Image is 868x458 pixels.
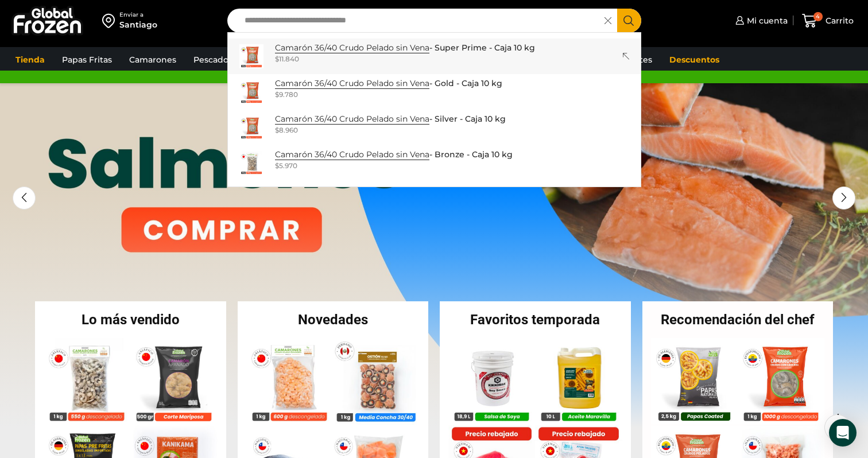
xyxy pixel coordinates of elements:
span: Carrito [823,15,854,26]
span: $ [275,126,279,134]
span: Mi cuenta [744,15,788,26]
div: Previous slide [13,187,36,209]
a: Camarones [123,49,182,71]
strong: Camarón 36/40 Crudo Pelado sin Vena [275,42,429,53]
p: - Gold - Caja 10 kg [275,77,502,90]
h2: Novedades [238,313,429,327]
button: Search button [617,9,641,33]
p: - Super Prime - Caja 10 kg [275,41,535,54]
a: 4 Carrito [799,7,857,34]
a: Descuentos [664,49,725,71]
div: Santiago [119,19,157,30]
bdi: 5.970 [275,161,297,170]
span: $ [275,161,279,170]
a: Tienda [10,49,51,71]
div: Next slide [832,187,855,209]
span: 4 [813,12,823,21]
div: Open Intercom Messenger [829,419,857,447]
strong: Camarón 36/40 Crudo Pelado sin Vena [275,149,429,160]
strong: Camarón 36/40 Crudo Pelado sin Vena [275,114,429,125]
h2: Recomendación del chef [642,313,834,327]
bdi: 11.840 [275,55,299,63]
strong: Camarón 36/40 Crudo Pelado sin Vena [275,78,429,89]
a: Camarón 36/40 Crudo Pelado sin Vena- Super Prime - Caja 10 kg $11.840 [228,38,641,74]
a: Camarón 36/40 Crudo Pelado sin Vena- Bronze - Caja 10 kg $5.970 [228,145,641,181]
img: address-field-icon.svg [102,11,119,30]
bdi: 9.780 [275,90,298,99]
div: Enviar a [119,11,157,19]
span: $ [275,90,279,99]
span: $ [275,55,279,63]
a: Camarón 36/40 Crudo Pelado sin Vena- Gold - Caja 10 kg $9.780 [228,74,641,110]
p: - Silver - Caja 10 kg [275,112,506,125]
bdi: 8.960 [275,126,298,134]
p: - Bronze - Caja 10 kg [275,148,513,161]
a: Papas Fritas [56,49,118,71]
a: Pescados y Mariscos [188,49,283,71]
a: Camarón 36/40 Crudo Pelado sin Vena- Silver - Caja 10 kg $8.960 [228,110,641,145]
h2: Lo más vendido [35,313,226,327]
h2: Favoritos temporada [440,313,631,327]
a: Mi cuenta [733,9,788,32]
